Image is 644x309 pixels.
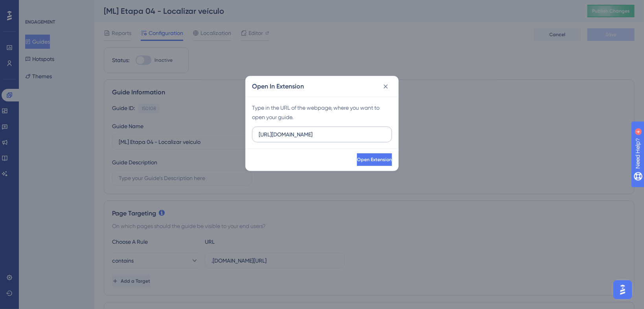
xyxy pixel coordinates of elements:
[252,103,392,122] div: Type in the URL of the webpage, where you want to open your guide.
[18,2,49,11] span: Need Help?
[252,82,304,91] h2: Open In Extension
[55,4,57,10] div: 4
[611,278,635,302] iframe: UserGuiding AI Assistant Launcher
[357,156,392,163] span: Open Extension
[259,130,385,139] input: URL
